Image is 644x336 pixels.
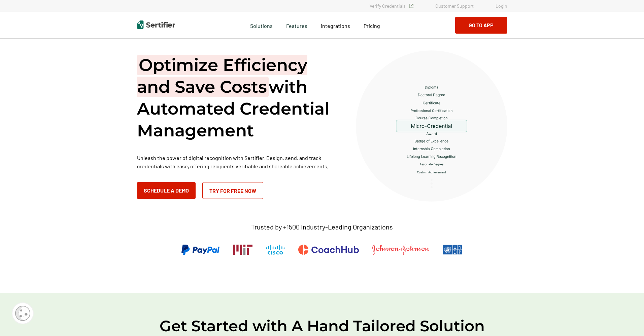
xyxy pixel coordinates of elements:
[409,4,413,8] img: Verified
[137,154,339,170] p: Unleash the power of digital recognition with Sertifier. Design, send, and track credentials with...
[364,23,380,29] span: Pricing
[202,182,263,199] a: Try for Free Now
[15,306,30,321] img: Cookie Popup Icon
[286,21,307,29] span: Features
[370,3,413,9] a: Verify Credentials
[250,21,273,29] span: Solutions
[455,17,507,34] button: Go to App
[435,3,474,9] a: Customer Support
[137,54,339,141] h1: with Automated Credential Management
[266,245,285,255] img: Cisco
[443,245,463,255] img: UNDP
[321,21,350,29] a: Integrations
[120,316,524,336] h2: Get Started with A Hand Tailored Solution
[137,55,307,97] span: Optimize Efficiency and Save Costs
[496,3,507,9] a: Login
[137,20,175,29] img: Sertifier | Digital Credentialing Platform
[298,245,359,255] img: CoachHub
[420,163,443,166] g: Associate Degree
[364,21,380,29] a: Pricing
[372,245,429,255] img: Johnson & Johnson
[233,245,252,255] img: Massachusetts Institute of Technology
[181,245,219,255] img: PayPal
[251,223,393,231] p: Trusted by +1500 Industry-Leading Organizations
[137,182,196,199] button: Schedule a Demo
[321,23,350,29] span: Integrations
